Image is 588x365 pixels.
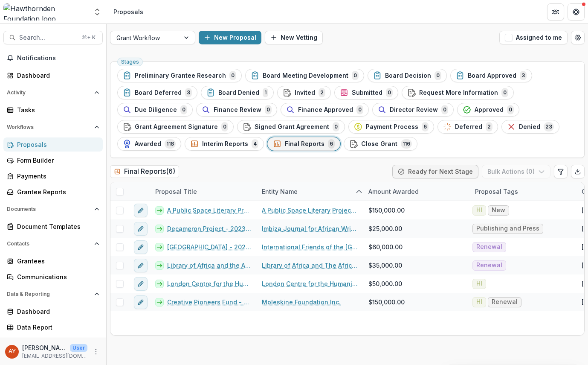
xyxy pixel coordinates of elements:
[363,187,424,196] div: Amount Awarded
[17,272,96,281] div: Communications
[328,139,335,149] span: 6
[262,261,358,270] a: Library of Africa and The African Diaspora
[450,69,532,82] button: Board Approved3
[117,103,193,117] button: Due Diligence0
[17,55,99,62] span: Notifications
[257,182,363,201] div: Entity Name
[372,103,454,117] button: Director Review0
[17,156,96,165] div: Form Builder
[468,72,516,79] span: Board Approved
[470,187,523,196] div: Proposal Tags
[3,270,103,284] a: Communications
[150,182,257,201] div: Proposal Title
[17,323,96,332] div: Data Report
[455,123,482,131] span: Deferred
[348,120,434,134] button: Payment Process6
[245,69,364,82] button: Board Meeting Development0
[167,206,252,215] a: A Public Space Literary Projects - 2023 - 150,000
[262,206,358,215] a: A Public Space Literary Projects Inc.
[3,103,103,117] a: Tasks
[386,88,393,97] span: 0
[7,206,91,212] span: Documents
[262,224,358,233] a: Imbiza Journal for African Writing
[70,344,87,352] p: User
[571,165,585,178] button: Export table data
[7,241,91,247] span: Contacts
[434,71,441,80] span: 0
[257,187,303,196] div: Entity Name
[363,182,470,201] div: Amount Awarded
[285,140,324,148] span: Final Reports
[486,122,492,131] span: 2
[17,222,96,231] div: Document Templates
[547,3,564,20] button: Partners
[180,105,187,114] span: 0
[80,33,97,42] div: ⌘ + K
[385,72,431,79] span: Board Decision
[368,224,402,233] span: $25,000.00
[134,204,148,217] button: edit
[117,86,197,99] button: Board Deferred3
[3,185,103,199] a: Grantee Reports
[475,106,504,114] span: Approved
[507,105,514,114] span: 0
[7,291,91,297] span: Data & Reporting
[3,219,103,234] a: Document Templates
[134,259,148,272] button: edit
[167,224,252,233] a: Decameron Project - 2023 - 25,000
[437,120,498,134] button: Deferred2
[229,71,236,80] span: 0
[333,122,339,131] span: 0
[267,137,340,151] button: Final Reports6
[117,69,242,82] button: Preliminary Grantee Research0
[3,68,103,82] a: Dashboard
[3,237,103,251] button: Open Contacts
[519,123,540,131] span: Denied
[3,304,103,318] a: Dashboard
[110,6,147,18] nav: breadcrumb
[117,137,181,151] button: Awarded118
[134,240,148,254] button: edit
[255,123,329,131] span: Signed Grant Agreement
[295,89,315,96] span: Invited
[366,123,418,131] span: Payment Process
[470,182,576,201] div: Proposal Tags
[221,122,228,131] span: 0
[319,88,325,97] span: 2
[262,279,358,288] a: London Centre for the Humanities
[165,139,176,149] span: 118
[390,106,438,114] span: Director Review
[368,242,403,251] span: $60,000.00
[3,320,103,334] a: Data Report
[281,103,369,117] button: Finance Approved0
[3,254,103,268] a: Grantees
[17,172,96,181] div: Payments
[368,206,405,215] span: $150,000.00
[520,71,527,80] span: 3
[167,242,252,251] a: [GEOGRAPHIC_DATA] - 2024 - 60,000
[3,51,103,65] button: Notifications
[237,120,345,134] button: Signed Grant Agreement0
[3,137,103,152] a: Proposals
[196,103,277,117] button: Finance Review0
[7,90,91,96] span: Activity
[368,69,447,82] button: Board Decision0
[150,187,202,196] div: Proposal Title
[554,165,568,178] button: Edit table settings
[199,31,261,44] button: New Proposal
[121,59,139,65] span: Stages
[135,89,182,96] span: Board Deferred
[185,88,192,97] span: 3
[7,124,91,130] span: Workflows
[3,3,88,20] img: Hawthornden Foundation logo
[135,72,226,79] span: Preliminary Grantee Research
[352,89,382,96] span: Submitted
[571,31,585,44] button: Open table manager
[263,88,268,97] span: 1
[134,295,148,309] button: edit
[482,165,550,178] button: Bulk Actions (0)
[501,120,559,134] button: Denied23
